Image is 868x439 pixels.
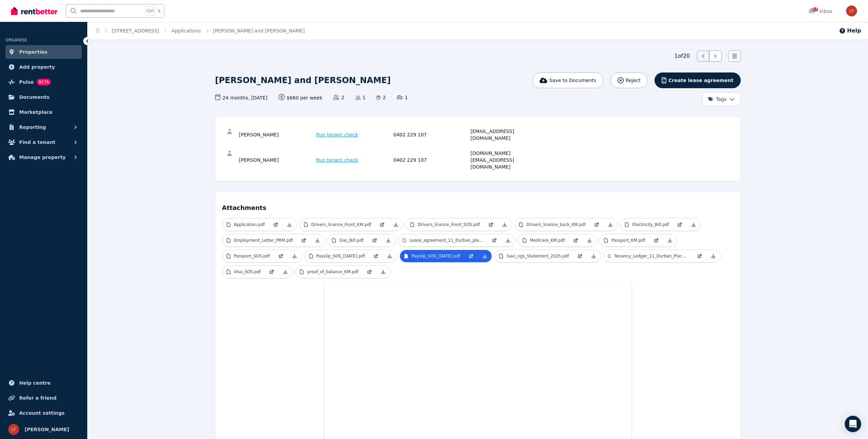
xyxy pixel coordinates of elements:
[530,238,565,243] p: Medicare_KM.pdf
[484,218,498,231] a: Open in new Tab
[5,105,82,119] a: Marketplace
[600,234,649,247] a: Passport_KM.pdf
[399,234,488,247] a: Lease_agreement_11_Durban_place.pdf
[846,5,857,16] img: Lee Farrell
[604,218,617,231] a: Download Attachment
[339,238,363,243] p: Gas_Bill.pdf
[376,94,386,101] span: 2
[845,416,861,432] div: Open Intercom Messenger
[515,218,590,231] a: Drivers_licence_back_KM.pdf
[222,250,274,262] a: Passport_SOS.pdf
[158,8,160,14] span: k
[19,48,48,56] span: Properties
[663,234,677,247] a: Download Attachment
[702,92,741,106] button: Tags
[19,409,65,417] span: Account settings
[478,250,492,262] a: Download Attachment
[316,131,358,138] span: Run tenant check
[311,222,371,227] p: Drivers_licence_Front_KM.pdf
[673,218,687,231] a: Open in new Tab
[355,94,366,101] span: 1
[507,253,569,259] p: Savi_ngs_Statement_2025.pdf
[5,38,27,42] span: ORGANISE
[393,128,469,142] div: 0402 229 107
[19,379,51,387] span: Help centre
[297,234,311,247] a: Open in new Tab
[369,250,383,262] a: Open in new Tab
[300,218,375,231] a: Drivers_licence_Front_KM.pdf
[5,75,82,89] a: PulseBETA
[587,250,600,262] a: Download Attachment
[400,250,464,262] a: Payslip_SOS_[DATE].pdf
[839,27,861,35] button: Help
[278,266,292,278] a: Download Attachment
[389,218,403,231] a: Download Attachment
[234,222,265,227] p: Application.pdf
[213,27,305,34] span: [PERSON_NAME] and [PERSON_NAME]
[655,72,740,88] button: Create lease agreement
[649,234,663,247] a: Open in new Tab
[215,75,391,86] h1: [PERSON_NAME] and [PERSON_NAME]
[393,150,469,170] div: 0402 229 107
[5,90,82,104] a: Documents
[222,234,297,247] a: Employment_Letter_PRM.pdf
[707,250,720,262] a: Download Attachment
[383,250,397,262] a: Download Attachment
[316,253,365,259] p: Payslip_SOS_[DATE].pdf
[604,250,693,262] a: Tenancy_Ledger_11_Durban_Place_Warnbro.pdf
[381,234,395,247] a: Download Attachment
[590,218,604,231] a: Open in new Tab
[234,269,261,275] p: Visa_SOS.pdf
[222,266,265,278] a: Visa_SOS.pdf
[375,218,389,231] a: Open in new Tab
[610,72,648,88] button: Reject
[88,22,313,40] nav: Breadcrumb
[37,79,51,85] span: BETA
[5,45,82,59] a: Properties
[8,424,19,435] img: Lee Farrell
[19,93,50,101] span: Documents
[632,222,669,227] p: Electricity_Bill.pdf
[363,266,376,278] a: Open in new Tab
[222,218,269,231] a: Application.pdf
[708,96,727,103] span: Tags
[674,52,690,60] span: 1 of 20
[470,150,546,170] div: [DOMAIN_NAME][EMAIL_ADDRESS][DOMAIN_NAME]
[495,250,573,262] a: Savi_ngs_Statement_2025.pdf
[19,153,66,161] span: Manage property
[5,391,82,405] a: Refer a friend
[239,150,314,170] div: [PERSON_NAME]
[25,425,69,434] span: [PERSON_NAME]
[19,108,52,116] span: Marketplace
[19,123,46,131] span: Reporting
[5,406,82,420] a: Account settings
[464,250,478,262] a: Open in new Tab
[813,7,818,11] span: 17
[412,253,460,259] p: Payslip_SOS_[DATE].pdf
[693,250,707,262] a: Open in new Tab
[328,234,367,247] a: Gas_Bill.pdf
[410,238,483,243] p: Lease_agreement_11_Durban_place.pdf
[215,94,268,101] span: 24 months , [DATE]
[501,234,515,247] a: Download Attachment
[687,218,700,231] a: Download Attachment
[171,28,201,34] a: Applications
[333,94,344,101] span: 2
[11,6,57,16] img: RentBetter
[5,150,82,164] button: Manage property
[296,266,363,278] a: proof_of_balance_KM.pdf
[307,269,359,275] p: proof_of_balance_KM.pdf
[569,234,583,247] a: Open in new Tab
[498,218,511,231] a: Download Attachment
[274,250,288,262] a: Open in new Tab
[5,376,82,390] a: Help centre
[376,266,390,278] a: Download Attachment
[368,234,381,247] a: Open in new Tab
[573,250,587,262] a: Open in new Tab
[305,250,369,262] a: Payslip_SOS_[DATE].pdf
[316,157,358,163] span: Run tenant check
[518,234,569,247] a: Medicare_KM.pdf
[19,63,55,71] span: Add property
[669,77,734,84] span: Create lease agreement
[239,128,314,142] div: [PERSON_NAME]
